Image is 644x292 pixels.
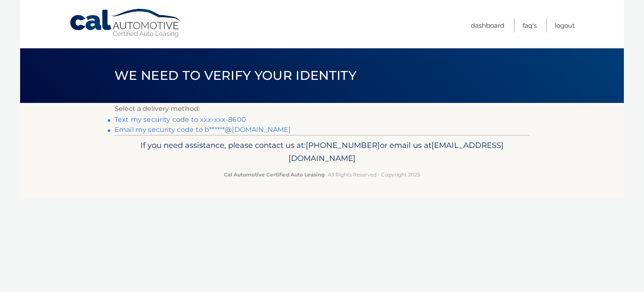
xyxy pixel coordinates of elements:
span: We need to verify your identity [114,68,356,83]
strong: Cal Automotive Certified Auto Leasing [224,171,325,178]
a: Email my security code to b******@[DOMAIN_NAME] [114,126,291,134]
a: FAQ's [522,18,537,32]
p: - All Rights Reserved - Copyright 2025 [120,170,524,179]
a: Cal Automotive [69,8,182,38]
span: [PHONE_NUMBER] [306,140,380,150]
p: If you need assistance, please contact us at: or email us at [120,139,524,166]
a: Text my security code to xxx-xxx-8600 [114,116,246,124]
a: Dashboard [471,18,504,32]
a: Logout [555,18,575,32]
p: Select a delivery method: [114,103,530,115]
